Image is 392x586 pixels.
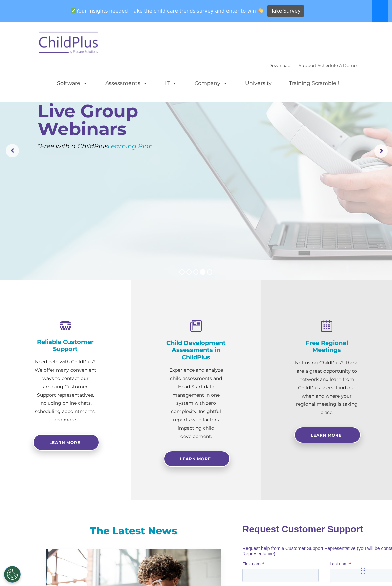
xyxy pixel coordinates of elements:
[271,5,301,17] span: Take Survey
[361,561,365,581] div: Drag
[38,102,165,138] rs-layer: Live Group Webinars
[268,63,357,68] font: |
[4,566,21,583] button: Cookies Settings
[284,514,392,586] iframe: Chat Widget
[268,63,291,68] a: Download
[164,339,228,361] h4: Child Development Assessments in ChildPlus
[180,456,211,461] span: Learn More
[311,433,342,438] span: Learn More
[33,434,99,451] a: Learn more
[158,77,184,90] a: IT
[318,63,357,68] a: Schedule A Demo
[71,8,76,13] img: ✅
[164,366,228,441] p: Experience and analyze child assessments and Head Start data management in one system with zero c...
[164,451,230,467] a: Learn More
[294,427,361,443] a: Learn More
[50,77,94,90] a: Software
[87,71,115,76] span: Phone number
[99,77,154,90] a: Assessments
[68,4,266,17] span: Your insights needed! Take the child care trends survey and enter to win!
[38,140,176,152] rs-layer: *Free with a ChildPlus
[283,77,346,90] a: Training Scramble!!
[294,359,359,417] p: Not using ChildPlus? These are a great opportunity to network and learn from ChildPlus users. Fin...
[36,27,102,60] img: ChildPlus by Procare Solutions
[267,5,304,17] a: Take Survey
[299,63,316,68] a: Support
[87,44,108,49] span: Last name
[49,440,80,445] span: Learn more
[294,339,359,354] h4: Free Regional Meetings
[108,142,153,150] a: Learning Plan
[239,77,278,90] a: University
[33,358,98,424] p: Need help with ChildPlus? We offer many convenient ways to contact our amazing Customer Support r...
[38,141,87,155] a: Learn More
[258,8,263,13] img: 👏
[33,338,98,353] h4: Reliable Customer Support
[188,77,234,90] a: Company
[46,524,221,538] h3: The Latest News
